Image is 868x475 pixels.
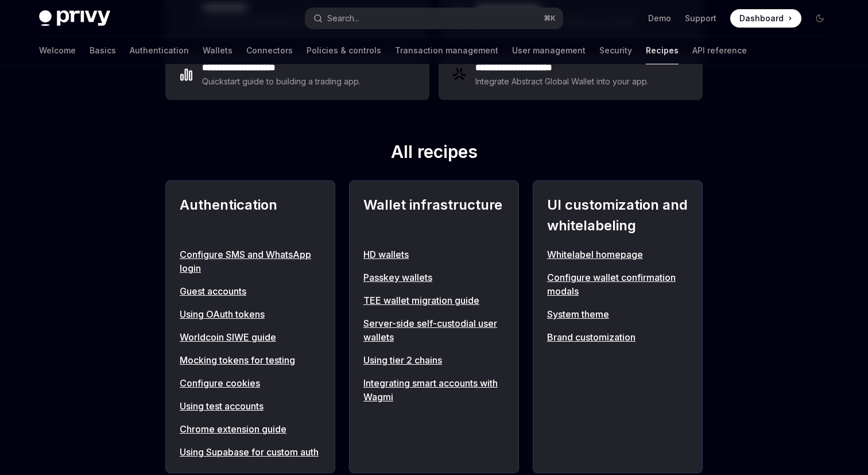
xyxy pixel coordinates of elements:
[547,271,688,298] a: Configure wallet confirmation modals
[307,37,381,64] a: Policies & controls
[363,248,505,261] a: HD wallets
[165,141,703,167] h2: All recipes
[363,353,505,367] a: Using tier 2 chains
[547,195,688,236] h2: UI customization and whitelabeling
[39,10,110,26] img: dark logo
[180,445,321,459] a: Using Supabase for custom auth
[180,399,321,413] a: Using test accounts
[180,307,321,321] a: Using OAuth tokens
[395,37,498,64] a: Transaction management
[363,271,505,284] a: Passkey wallets
[730,9,801,28] a: Dashboard
[180,330,321,344] a: Worldcoin SIWE guide
[811,9,829,28] button: Toggle dark mode
[512,37,586,64] a: User management
[180,422,321,436] a: Chrome extension guide
[599,37,632,64] a: Security
[739,13,784,24] span: Dashboard
[692,37,747,64] a: API reference
[180,376,321,390] a: Configure cookies
[180,195,321,236] h2: Authentication
[363,376,505,404] a: Integrating smart accounts with Wagmi
[202,75,361,88] div: Quickstart guide to building a trading app.
[180,284,321,298] a: Guest accounts
[246,37,293,64] a: Connectors
[180,248,321,275] a: Configure SMS and WhatsApp login
[363,195,505,236] h2: Wallet infrastructure
[327,11,359,25] div: Search...
[547,307,688,321] a: System theme
[544,14,556,23] span: ⌘ K
[203,37,232,64] a: Wallets
[305,8,563,29] button: Search...⌘K
[39,37,76,64] a: Welcome
[685,13,716,24] a: Support
[363,294,505,307] a: TEE wallet migration guide
[180,353,321,367] a: Mocking tokens for testing
[90,37,116,64] a: Basics
[475,75,650,88] div: Integrate Abstract Global Wallet into your app.
[547,330,688,344] a: Brand customization
[648,13,671,24] a: Demo
[363,316,505,344] a: Server-side self-custodial user wallets
[130,37,189,64] a: Authentication
[646,37,679,64] a: Recipes
[547,248,688,261] a: Whitelabel homepage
